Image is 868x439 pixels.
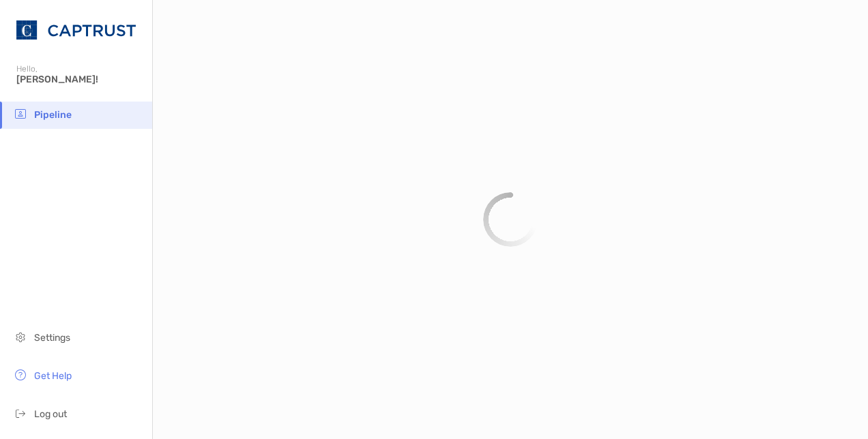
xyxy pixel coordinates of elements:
img: get-help icon [12,367,29,383]
span: Settings [34,332,70,344]
img: logout icon [12,405,29,421]
span: Get Help [34,370,72,382]
img: pipeline icon [12,106,29,122]
span: Pipeline [34,109,72,121]
span: [PERSON_NAME]! [16,74,144,85]
img: settings icon [12,329,29,345]
span: Log out [34,408,67,420]
img: CAPTRUST Logo [16,5,136,55]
